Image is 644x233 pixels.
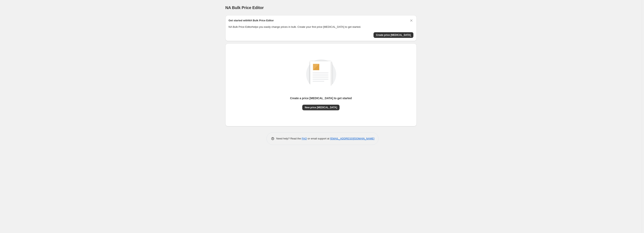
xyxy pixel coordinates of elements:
a: [EMAIL_ADDRESS][DOMAIN_NAME] [330,137,374,140]
a: FAQ [302,137,307,140]
span: Create price [MEDICAL_DATA] [376,33,411,37]
p: Create a price [MEDICAL_DATA] to get started [290,96,352,100]
span: Need help? Read the [276,137,302,140]
span: New price [MEDICAL_DATA] [305,106,337,109]
span: NA Bulk Price Editor [225,5,264,10]
span: or email support at [307,137,330,140]
h2: Get started with NA Bulk Price Editor [229,19,274,23]
button: New price [MEDICAL_DATA] [302,105,340,110]
p: NA Bulk Price Editor helps you easily change prices in bulk. Create your first price [MEDICAL_DAT... [229,25,413,29]
button: Dismiss card [409,19,413,23]
button: Create price change job [374,32,413,38]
